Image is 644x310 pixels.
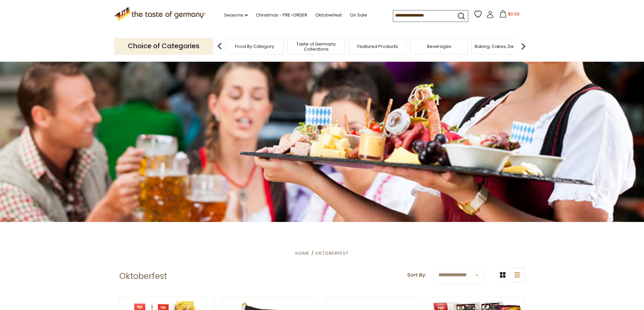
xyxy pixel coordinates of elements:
a: Baking, Cakes, Desserts [475,44,527,49]
a: Home [295,250,310,256]
a: Taste of Germany Collections [289,41,343,52]
a: On Sale [350,11,367,19]
img: next arrow [517,39,530,53]
a: Oktoberfest [315,250,349,256]
a: Seasons [224,11,248,19]
a: Beverages [427,44,451,49]
a: Christmas - PRE-ORDER [256,11,307,19]
img: previous arrow [213,39,226,53]
a: Food By Category [235,44,274,49]
p: Choice of Categories [114,38,213,54]
button: $0.00 [495,10,524,20]
a: Featured Products [357,44,398,49]
span: $0.00 [508,11,520,17]
label: Sort By: [407,271,426,279]
a: Oktoberfest [315,11,342,19]
h1: Oktoberfest [119,271,167,281]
